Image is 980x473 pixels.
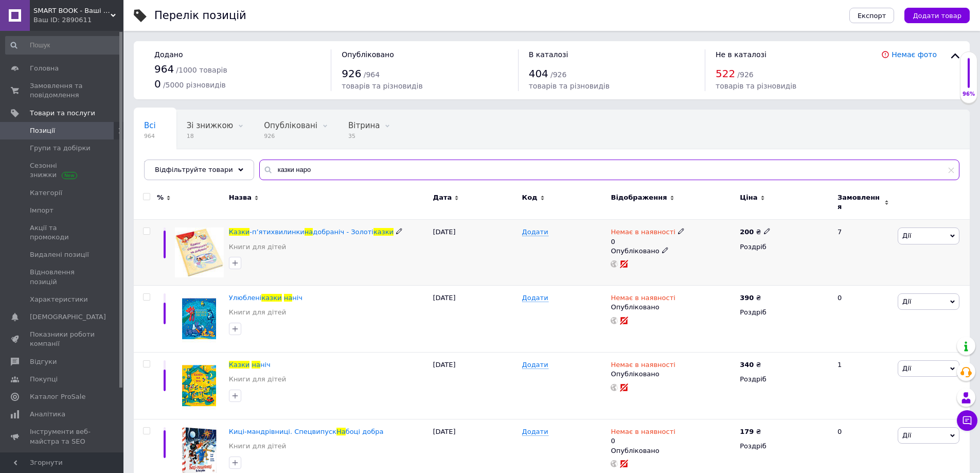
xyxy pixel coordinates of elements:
[348,121,380,130] span: Вітрина
[144,160,186,169] span: Приховані
[849,8,895,23] button: Експорт
[740,427,761,436] div: ₴
[292,294,302,302] span: ніч
[740,361,754,369] b: 340
[187,132,233,140] span: 18
[342,67,361,80] span: 926
[154,10,246,21] div: Перелік позицій
[154,63,174,75] span: 964
[913,12,961,20] span: Додати товар
[182,360,216,411] img: Казки на ніч
[529,67,548,80] span: 404
[716,50,767,59] span: Не в каталозі
[737,71,753,79] span: / 926
[522,228,548,236] span: Додати
[831,286,895,353] div: 0
[716,82,796,90] span: товарів та різновидів
[30,64,59,73] span: Головна
[858,12,886,20] span: Експорт
[431,220,520,286] div: [DATE]
[5,36,121,55] input: Пошук
[611,227,684,246] div: 0
[187,121,233,130] span: Зі знижкою
[30,357,57,366] span: Відгуки
[611,428,675,439] span: Немає в наявності
[740,228,754,236] b: 200
[163,81,226,89] span: / 5000 різновидів
[529,82,610,90] span: товарів та різновидів
[522,193,538,202] span: Код
[431,353,520,419] div: [DATE]
[740,294,754,302] b: 390
[336,428,346,435] span: На
[175,227,224,277] img: Казки-п’ятихвилинки на добраніч з пошкодженням (фото)
[346,428,384,435] span: боці добра
[522,294,548,302] span: Додати
[30,250,89,259] span: Видалені позиції
[740,442,829,451] div: Роздріб
[157,193,164,202] span: %
[740,375,829,384] div: Роздріб
[264,132,317,140] span: 926
[611,247,735,256] div: Опубліковано
[831,220,895,286] div: 7
[229,308,286,317] a: Книги для дітей
[305,228,313,236] span: на
[740,308,829,317] div: Роздріб
[611,303,735,312] div: Опубліковано
[30,206,54,215] span: Імпорт
[144,121,156,130] span: Всі
[611,228,675,239] span: Немає в наявності
[30,109,95,118] span: Товари та послуги
[284,294,292,302] span: на
[260,361,271,369] span: ніч
[902,232,911,239] span: Дії
[229,294,262,302] span: Улюблені
[313,228,373,236] span: добраніч - Золоті
[431,286,520,353] div: [DATE]
[229,294,302,302] a: Улюбленіказкинаніч
[364,71,380,79] span: / 964
[229,442,286,451] a: Книги для дітей
[342,50,394,59] span: Опубліковано
[229,228,250,236] span: Казки
[229,361,271,369] a: Казкинаніч
[740,227,770,237] div: ₴
[831,353,895,419] div: 1
[904,8,970,23] button: Додати товар
[30,295,88,304] span: Характеристики
[182,293,216,344] img: Улюблені казки на ніч
[30,427,95,446] span: Інструменти веб-майстра та SEO
[30,410,65,419] span: Аналітика
[529,50,568,59] span: В каталозі
[522,428,548,436] span: Додати
[611,446,735,456] div: Опубліковано
[902,364,911,372] span: Дії
[264,121,317,130] span: Опубліковані
[155,166,233,173] span: Відфільтруйте товари
[261,294,281,302] span: казки
[611,427,675,446] div: 0
[957,410,977,431] button: Чат з покупцем
[30,161,95,180] span: Сезонні знижки
[611,294,675,305] span: Немає в наявності
[30,312,106,322] span: [DEMOGRAPHIC_DATA]
[252,361,260,369] span: на
[33,6,111,15] span: SMART BOOK - Ваші улюблені книги
[740,428,754,435] b: 179
[522,361,548,369] span: Додати
[30,392,85,401] span: Каталог ProSale
[229,428,384,435] a: Киці-мандрівниці. СпецвипускНабоці добра
[176,66,227,74] span: / 1000 товарів
[611,370,735,379] div: Опубліковано
[902,297,911,305] span: Дії
[229,228,394,236] a: Казки-п’ятихвилинкинадобраніч - Золотіказки
[838,193,882,212] span: Замовлення
[154,50,183,59] span: Додано
[740,293,761,303] div: ₴
[550,71,566,79] span: / 926
[740,242,829,252] div: Роздріб
[30,81,95,100] span: Замовлення та повідомлення
[30,126,55,135] span: Позиції
[902,431,911,439] span: Дії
